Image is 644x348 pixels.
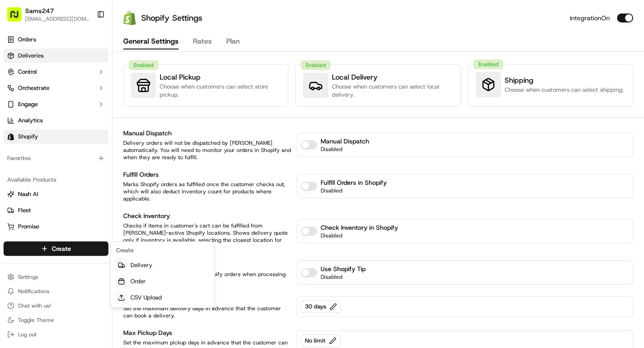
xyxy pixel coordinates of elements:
[123,328,291,337] div: Max Pickup Days
[18,52,44,60] span: Deliveries
[123,170,291,179] div: Fulfill Orders
[570,13,610,22] span: Integration On
[52,244,71,253] span: Create
[18,190,38,198] span: Nash AI
[85,201,144,210] span: API Documentation
[301,335,340,347] button: No limit
[321,232,398,239] p: Disabled
[40,86,148,95] div: Start new chat
[193,34,212,49] button: Rates
[9,155,23,170] img: Asif Zaman Khan
[321,223,398,232] p: Check Inventory in Shopify
[80,139,98,147] span: [DATE]
[4,151,108,165] div: Favorites
[63,223,109,230] a: Powered byPylon
[321,178,387,187] p: Fulfill Orders in Shopify
[9,86,25,102] img: 1736555255976-a54dd68f-1ca7-489b-9aae-adbdc363a1c4
[18,273,38,281] span: Settings
[40,95,124,102] div: We're available if you need us!
[332,83,453,99] p: Choose when customers can select local delivery.
[9,36,164,50] p: Welcome 👋
[301,140,317,149] button: Enable No Dispatch tag
[5,197,72,214] a: 📗Knowledge Base
[80,164,98,171] span: [DATE]
[75,139,78,147] span: •
[301,300,341,313] button: 30 days
[160,83,281,99] p: Choose when customers can select store pickup.
[321,137,369,146] p: Manual Dispatch
[123,139,291,161] p: Delivery orders will not be dispatched by [PERSON_NAME] automatically. You will need to monitor y...
[18,84,49,92] span: Orchestrate
[301,182,317,191] button: Enable Fulfill Orders
[18,302,51,309] span: Chat with us!
[4,173,108,187] div: Available Products
[72,197,148,214] a: 💻API Documentation
[89,223,109,230] span: Pylon
[321,187,387,194] p: Disabled
[18,116,43,125] span: Analytics
[474,59,503,69] div: Enabled
[18,201,69,210] span: Knowledge Base
[28,139,73,147] span: [PERSON_NAME]
[18,331,36,338] span: Log out
[321,264,366,273] p: Use Shopify Tip
[18,206,31,214] span: Fleet
[301,60,331,70] div: Enabled
[123,129,291,138] div: Manual Dispatch
[19,86,35,102] img: 1732323095091-59ea418b-cfe3-43c8-9ae0-d0d06d6fd42c
[505,75,624,86] h3: Shipping
[18,133,38,141] span: Shopify
[23,58,162,67] input: Got a question? Start typing here...
[112,273,213,290] a: Order
[123,222,291,251] p: Checks if items in customer's cart can be fulfilled from [PERSON_NAME]-active Shopify locations. ...
[321,146,369,153] p: Disabled
[112,244,213,257] div: Create
[9,9,27,27] img: Nash
[18,36,36,44] span: Orders
[18,164,25,171] img: 1736555255976-a54dd68f-1ca7-489b-9aae-adbdc363a1c4
[129,60,158,70] div: Enabled
[7,133,14,140] img: Shopify logo
[301,227,317,236] button: Enable Check Inventory
[28,164,73,171] span: [PERSON_NAME]
[123,211,291,220] div: Check Inventory
[141,12,202,24] h1: Shopify Settings
[75,164,78,171] span: •
[123,305,291,319] p: Set the maximum delivery days in advance that the customer can book a delivery.
[332,72,453,83] h3: Local Delivery
[9,202,16,209] div: 📗
[505,86,624,94] p: Choose when customers can select shipping.
[18,68,37,76] span: Control
[18,317,54,324] span: Toggle Theme
[139,115,164,126] button: See all
[160,72,281,83] h3: Local Pickup
[9,117,60,124] div: Past conversations
[123,181,291,202] p: Marks Shopify orders as fulfilled once the customer checks out, which will also deduct inventory ...
[112,290,213,306] a: CSV Upload
[9,131,23,145] img: Andew Morris
[226,34,240,49] button: Plan
[25,6,54,15] span: Sams247
[153,89,164,99] button: Start new chat
[18,223,39,231] span: Promise
[123,34,179,49] button: General Settings
[76,202,83,209] div: 💻
[18,100,38,108] span: Engage
[321,273,366,281] p: Disabled
[301,268,317,277] button: Enable Use Shopify Tip
[112,257,213,273] a: Delivery
[25,15,89,22] span: [EMAIL_ADDRESS][DOMAIN_NAME]
[18,288,49,295] span: Notifications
